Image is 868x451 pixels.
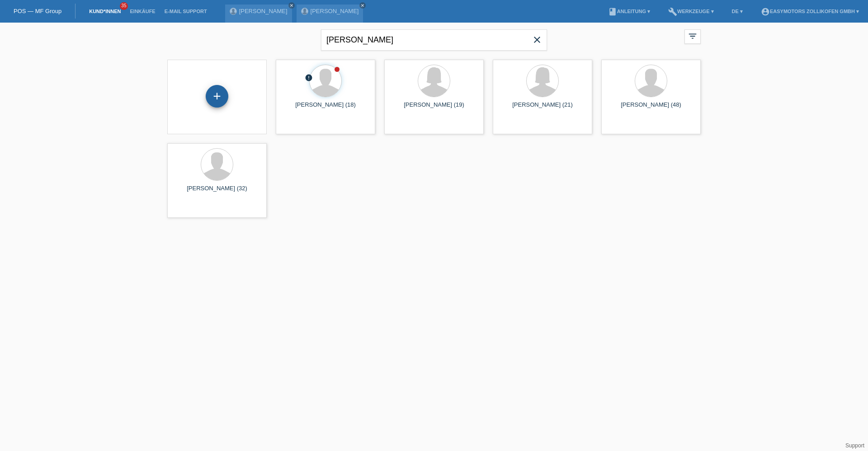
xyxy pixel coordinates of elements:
i: close [360,3,365,8]
div: [PERSON_NAME] (21) [500,101,585,116]
i: account_circle [761,7,770,16]
div: [PERSON_NAME] (19) [392,101,476,116]
i: error [305,74,313,82]
a: Support [845,442,864,449]
div: [PERSON_NAME] (32) [175,185,259,199]
div: Unbestätigt, in Bearbeitung [305,74,313,83]
div: [PERSON_NAME] (48) [609,101,693,116]
span: 35 [120,2,128,10]
i: book [608,7,617,16]
a: Einkäufe [125,9,160,14]
a: close [359,2,366,9]
a: [PERSON_NAME] [311,8,359,14]
input: Suche... [321,29,547,51]
a: bookAnleitung ▾ [604,9,655,14]
i: close [289,3,294,8]
a: buildWerkzeuge ▾ [664,9,718,14]
a: E-Mail Support [160,9,212,14]
a: account_circleEasymotors Zollikofen GmbH ▾ [756,9,863,14]
div: Kund*in hinzufügen [206,89,228,104]
a: POS — MF Group [14,8,61,14]
a: [PERSON_NAME] [239,8,288,14]
a: Kund*innen [85,9,125,14]
i: build [668,7,677,16]
a: DE ▾ [727,9,747,14]
i: filter_list [688,31,698,41]
i: close [532,34,542,45]
div: [PERSON_NAME] (18) [283,101,368,116]
a: close [288,2,295,9]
